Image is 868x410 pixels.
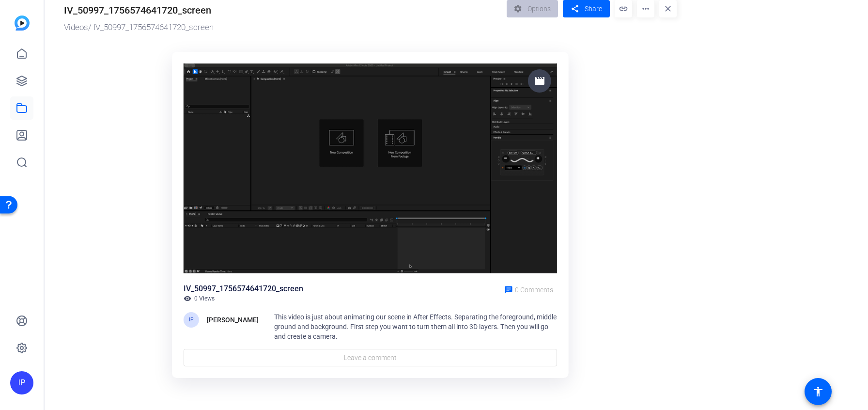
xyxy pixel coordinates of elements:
[64,21,502,34] div: / IV_50997_1756574641720_screen
[534,75,545,87] mat-icon: movie
[184,283,303,295] div: IV_50997_1756574641720_screen
[274,313,557,340] span: This video is just about animating our scene in After Effects. Separating the foreground, middle ...
[64,3,211,17] div: IV_50997_1756574641720_screen
[585,4,602,14] span: Share
[207,314,259,326] div: [PERSON_NAME]
[10,371,33,394] div: IP
[184,63,557,274] img: 53509ce1-9fc3-4fde-b812-0e416d234573_thumb_8f55731b-8222-4a18-aae8-c6f2a4de0c86.png
[184,312,199,328] div: IP
[194,295,215,302] span: 0 Views
[64,22,88,32] a: Videos
[569,2,581,16] mat-icon: share
[184,295,191,302] mat-icon: visibility
[15,16,30,31] img: blue-gradient.svg
[812,386,824,397] mat-icon: accessibility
